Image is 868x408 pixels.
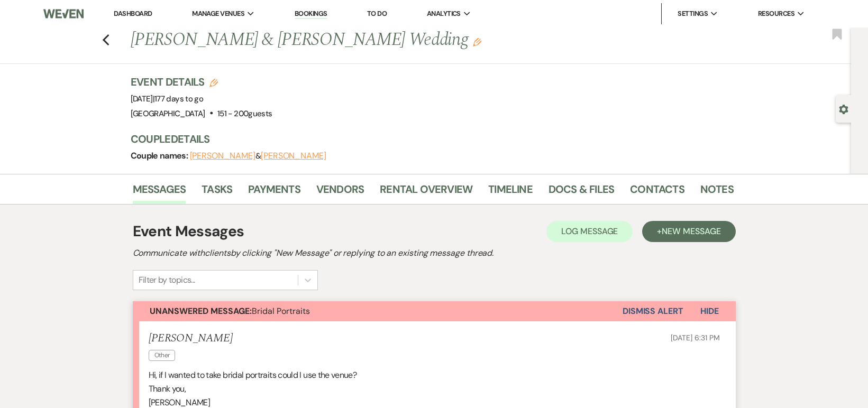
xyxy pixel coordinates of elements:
a: Payments [248,181,300,204]
p: Thank you, [149,382,720,396]
a: Docs & Files [549,181,614,204]
h1: [PERSON_NAME] & [PERSON_NAME] Wedding [131,27,605,53]
span: Other [149,350,176,361]
span: Analytics [427,8,461,19]
span: Manage Venues [192,8,244,19]
span: Resources [758,8,794,19]
h3: Event Details [131,75,272,89]
div: Filter by topics... [139,274,195,286]
button: Dismiss Alert [623,301,683,321]
span: Bridal Portraits [150,305,310,317]
button: Unanswered Message:Bridal Portraits [133,301,623,321]
a: Rental Overview [380,181,472,204]
h2: Communicate with clients by clicking "New Message" or replying to an existing message thread. [133,247,736,259]
a: To Do [367,9,387,18]
span: & [190,151,326,161]
a: Bookings [295,9,327,19]
h5: [PERSON_NAME] [149,332,233,345]
button: Hide [683,301,736,321]
button: Open lead details [839,104,848,114]
span: [DATE] [131,94,204,104]
a: Messages [133,181,186,204]
span: New Message [662,226,720,237]
span: Hide [700,305,719,317]
span: Couple names: [131,150,190,161]
span: [GEOGRAPHIC_DATA] [131,108,205,119]
span: [DATE] 6:31 PM [671,333,719,342]
a: Vendors [316,181,364,204]
h1: Event Messages [133,220,244,243]
p: Hi, if I wanted to take bridal portraits could I use the venue? [149,368,720,382]
span: Log Message [561,226,618,237]
a: Dashboard [114,9,152,18]
a: Contacts [630,181,684,204]
a: Timeline [488,181,533,204]
img: Weven Logo [43,3,84,25]
span: | [153,94,203,104]
span: 151 - 200 guests [217,108,272,119]
strong: Unanswered Message: [150,305,252,317]
h3: Couple Details [131,132,723,146]
button: Log Message [546,221,633,242]
a: Tasks [202,181,232,204]
button: [PERSON_NAME] [261,152,326,160]
a: Notes [700,181,734,204]
button: Edit [473,37,481,47]
span: Settings [678,8,708,19]
button: [PERSON_NAME] [190,152,255,160]
button: +New Message [642,221,735,242]
span: 177 days to go [154,94,203,104]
